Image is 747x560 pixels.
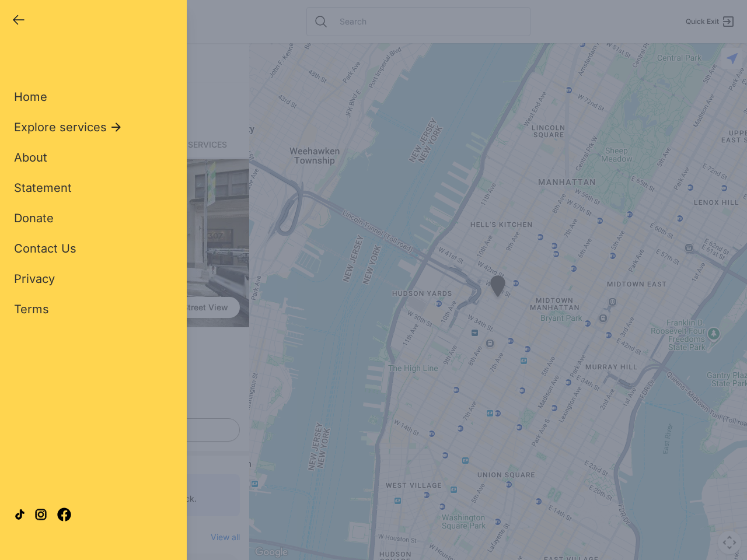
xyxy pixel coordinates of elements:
a: Contact Us [14,240,76,257]
span: Terms [14,302,49,316]
span: Home [14,90,47,104]
a: About [14,149,47,166]
span: Explore services [14,119,107,135]
a: Privacy [14,271,55,287]
span: Statement [14,181,72,195]
span: Contact Us [14,242,76,256]
span: Privacy [14,272,55,286]
a: Terms [14,301,49,317]
a: Home [14,89,47,105]
span: Donate [14,211,54,225]
a: Donate [14,210,54,226]
a: Statement [14,180,72,196]
span: About [14,150,47,164]
button: Explore services [14,119,123,135]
